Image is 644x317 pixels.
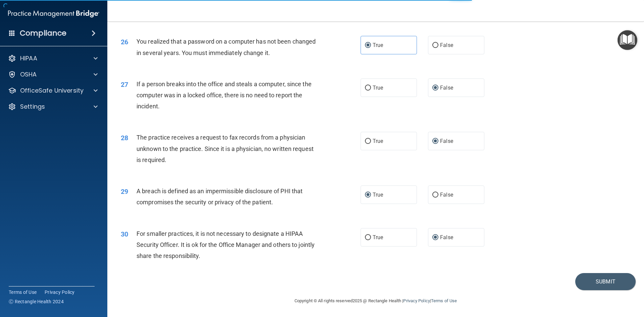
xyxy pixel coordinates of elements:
a: Settings [8,103,98,111]
input: False [432,235,438,240]
span: For smaller practices, it is not necessary to designate a HIPAA Security Officer. It is ok for th... [137,230,315,259]
input: True [365,193,371,198]
a: OfficeSafe University [8,87,98,95]
span: True [373,138,383,144]
span: 26 [121,38,128,46]
a: Privacy Policy [403,298,430,303]
img: PMB logo [8,7,99,20]
input: False [432,139,438,144]
a: Terms of Use [431,298,457,303]
input: False [432,43,438,48]
span: False [440,192,453,198]
h4: Compliance [20,29,66,38]
a: HIPAA [8,54,98,62]
span: False [440,234,453,241]
span: True [373,234,383,241]
span: 28 [121,134,128,142]
p: HIPAA [20,54,37,62]
span: False [440,42,453,48]
input: False [432,86,438,91]
a: OSHA [8,70,98,78]
span: True [373,85,383,91]
input: True [365,139,371,144]
span: A breach is defined as an impermissible disclosure of PHI that compromises the security or privac... [137,188,303,206]
span: You realized that a password on a computer has not been changed in several years. You must immedi... [137,38,316,56]
span: Ⓒ Rectangle Health 2024 [9,298,64,305]
button: Submit [575,273,636,290]
input: True [365,235,371,240]
input: False [432,193,438,198]
span: 27 [121,81,128,89]
a: Terms of Use [9,289,37,296]
div: Copyright © All rights reserved 2025 @ Rectangle Health | | [253,290,498,312]
input: True [365,86,371,91]
span: 29 [121,188,128,196]
iframe: Drift Widget Chat Controller [610,271,636,296]
p: Settings [20,103,45,111]
button: Open Resource Center [618,30,637,50]
span: The practice receives a request to fax records from a physician unknown to the practice. Since it... [137,134,314,163]
span: True [373,192,383,198]
span: 30 [121,230,128,238]
span: If a person breaks into the office and steals a computer, since the computer was in a locked offi... [137,81,312,110]
span: False [440,85,453,91]
p: OSHA [20,70,37,78]
span: False [440,138,453,144]
span: True [373,42,383,48]
a: Privacy Policy [45,289,75,296]
input: True [365,43,371,48]
p: OfficeSafe University [20,87,84,95]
